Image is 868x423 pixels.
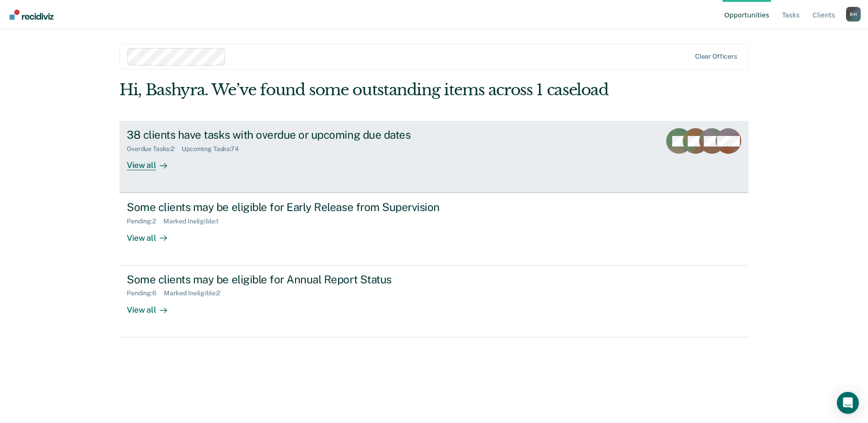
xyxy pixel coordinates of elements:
a: 38 clients have tasks with overdue or upcoming due datesOverdue Tasks:2Upcoming Tasks:74View all [119,121,749,193]
button: Profile dropdown button [846,7,861,22]
div: Some clients may be eligible for Annual Report Status [127,273,448,286]
div: View all [127,225,178,243]
div: Open Intercom Messenger [837,392,859,414]
div: 38 clients have tasks with overdue or upcoming due dates [127,128,448,141]
img: Recidiviz [10,10,54,20]
div: Marked Ineligible : 2 [164,289,227,297]
div: Marked Ineligible : 1 [163,217,226,225]
div: Pending : 6 [127,289,164,297]
div: Clear officers [695,53,737,60]
div: Pending : 2 [127,217,163,225]
div: View all [127,297,178,315]
div: Overdue Tasks : 2 [127,145,182,153]
div: Some clients may be eligible for Early Release from Supervision [127,201,448,214]
div: Upcoming Tasks : 74 [182,145,246,153]
div: Hi, Bashyra. We’ve found some outstanding items across 1 caseload [119,81,623,99]
a: Some clients may be eligible for Annual Report StatusPending:6Marked Ineligible:2View all [119,266,749,337]
div: B H [846,7,861,22]
a: Some clients may be eligible for Early Release from SupervisionPending:2Marked Ineligible:1View all [119,193,749,265]
div: View all [127,153,178,171]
